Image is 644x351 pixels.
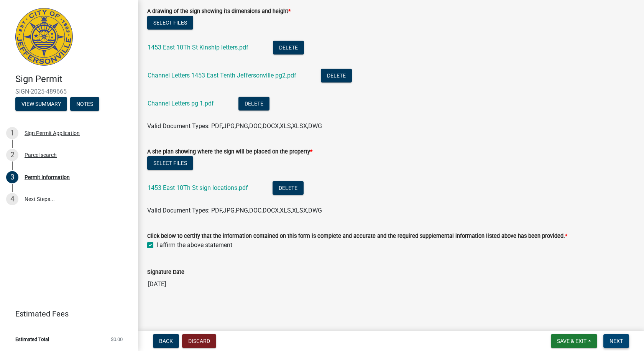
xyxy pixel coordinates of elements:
[15,97,67,111] button: View Summary
[15,88,123,95] span: SIGN-2025-489665
[238,97,269,110] button: Delete
[273,181,304,195] button: Delete
[6,171,18,183] div: 3
[6,306,126,321] a: Estimated Fees
[111,337,123,342] span: $0.00
[70,97,99,111] button: Notes
[557,338,586,344] span: Save & Exit
[321,73,352,80] wm-modal-confirm: Delete Document
[321,69,352,82] button: Delete
[603,334,629,348] button: Next
[6,193,18,205] div: 4
[147,270,184,275] label: Signature Date
[147,149,312,155] label: A site plan showing where the sign will be placed on the property
[25,175,70,180] div: Permit Information
[15,337,49,342] span: Estimated Total
[609,338,623,344] span: Next
[6,127,18,139] div: 1
[6,149,18,161] div: 2
[182,334,216,348] button: Discard
[273,41,304,54] button: Delete
[238,101,269,108] wm-modal-confirm: Delete Document
[273,44,304,52] wm-modal-confirm: Delete Document
[70,101,99,107] wm-modal-confirm: Notes
[148,44,248,51] a: 1453 East 10Th St Kinship letters.pdf
[147,122,322,130] span: Valid Document Types: PDF,JPG,PNG,DOC,DOCX,XLS,XLSX,DWG
[147,16,193,30] button: Select files
[15,8,73,66] img: City of Jeffersonville, Indiana
[148,72,296,79] a: Channel Letters 1453 East Tenth Jeffersonville pg2.pdf
[147,207,322,214] span: Valid Document Types: PDF,JPG,PNG,DOC,DOCX,XLS,XLSX,DWG
[147,234,567,239] label: Click below to certify that the information contained on this form is complete and accurate and t...
[159,338,173,344] span: Back
[25,130,80,136] div: Sign Permit Application
[273,185,304,192] wm-modal-confirm: Delete Document
[148,184,248,191] a: 1453 East 10Th St sign locations.pdf
[156,241,232,250] label: I affirm the above statement
[551,334,597,348] button: Save & Exit
[15,74,132,85] h4: Sign Permit
[25,152,57,158] div: Parcel search
[147,156,193,170] button: Select files
[147,9,291,14] label: A drawing of the sign showing its dimensions and height
[153,334,179,348] button: Back
[15,101,67,107] wm-modal-confirm: Summary
[148,100,214,107] a: Channel Letters pg 1.pdf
